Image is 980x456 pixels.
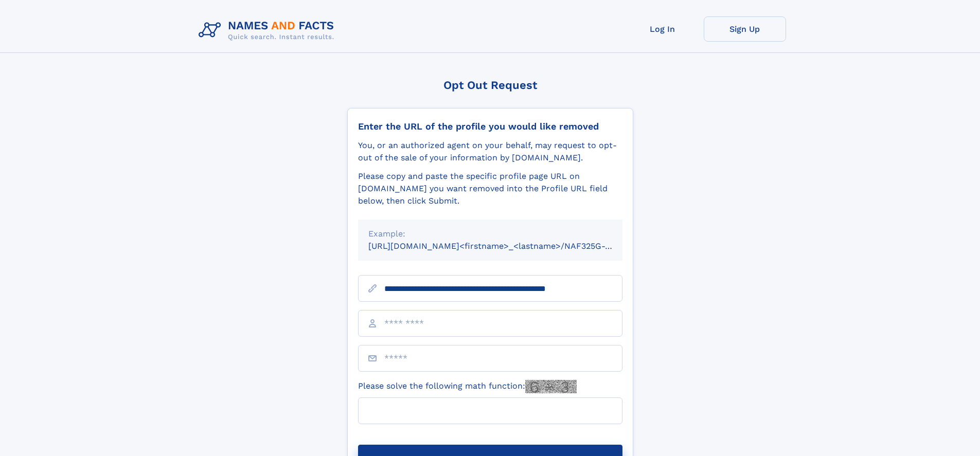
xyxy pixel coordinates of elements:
[621,16,704,42] a: Log In
[368,228,612,240] div: Example:
[358,139,622,164] div: You, or an authorized agent on your behalf, may request to opt-out of the sale of your informatio...
[358,170,622,207] div: Please copy and paste the specific profile page URL on [DOMAIN_NAME] you want removed into the Pr...
[347,79,633,92] div: Opt Out Request
[368,241,642,251] small: [URL][DOMAIN_NAME]<firstname>_<lastname>/NAF325G-xxxxxxxx
[358,380,577,393] label: Please solve the following math function:
[194,16,343,44] img: Logo Names and Facts
[704,16,786,42] a: Sign Up
[358,121,622,132] div: Enter the URL of the profile you would like removed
